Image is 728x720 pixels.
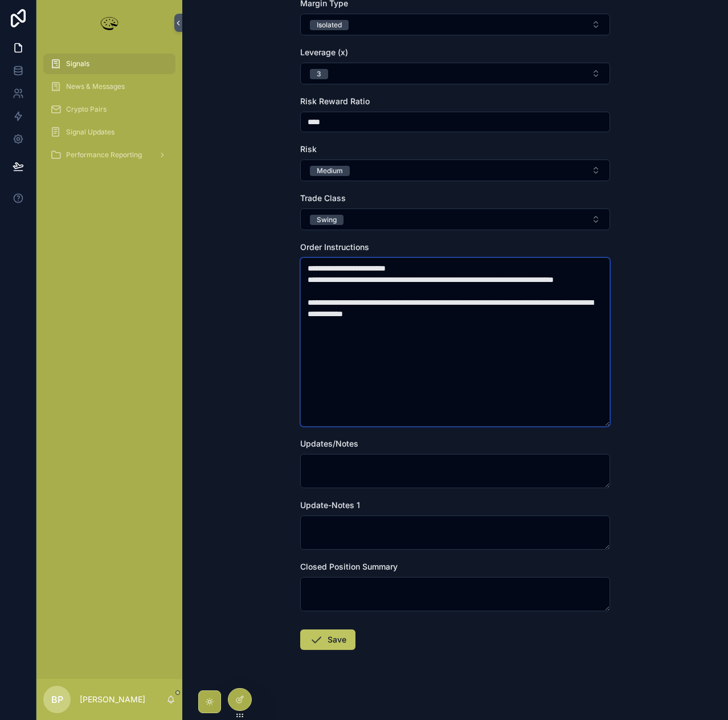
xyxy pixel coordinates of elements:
span: Updates/Notes [300,439,358,448]
div: Medium [317,166,343,176]
div: 3 [317,69,321,79]
span: Closed Position Summary [300,562,398,571]
a: Signals [43,54,175,74]
button: Save [300,629,355,650]
span: BP [51,693,63,706]
span: Trade Class [300,193,346,203]
p: [PERSON_NAME] [80,694,145,705]
span: Risk [300,144,317,154]
button: Select Button [300,159,610,181]
a: News & Messages [43,76,175,97]
span: Crypto Pairs [66,105,107,114]
a: Signal Updates [43,122,175,142]
span: Performance Reporting [66,150,142,159]
button: Select Button [300,63,610,84]
span: Update-Notes 1 [300,500,360,510]
button: Select Button [300,208,610,230]
span: News & Messages [66,82,125,91]
img: App logo [98,14,121,32]
a: Crypto Pairs [43,99,175,120]
span: Order Instructions [300,242,369,252]
button: Select Button [300,14,610,35]
span: Signals [66,59,89,68]
div: Swing [317,215,337,225]
span: Leverage (x) [300,47,348,57]
span: Risk Reward Ratio [300,96,370,106]
a: Performance Reporting [43,145,175,165]
div: Isolated [317,20,342,30]
div: scrollable content [36,46,182,180]
span: Signal Updates [66,128,114,137]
